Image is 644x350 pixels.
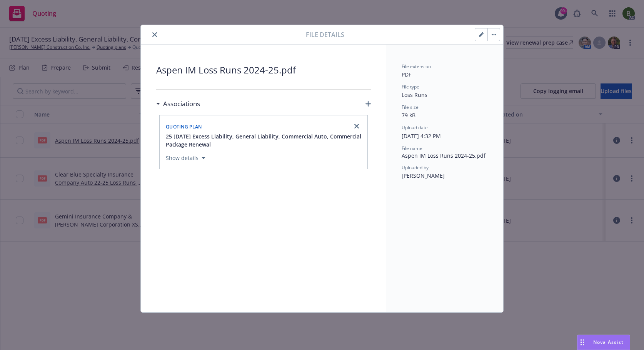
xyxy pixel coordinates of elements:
span: Aspen IM Loss Runs 2024-25.pdf [156,63,371,77]
h3: Associations [163,99,200,109]
span: Quoting plan [166,123,202,130]
span: PDF [402,71,411,78]
span: File extension [402,63,431,70]
span: Nova Assist [593,339,624,345]
span: File type [402,83,419,90]
button: 25 [DATE] Excess Liability, General Liability, Commercial Auto, Commercial Package Renewal [166,132,363,148]
span: File name [402,145,422,152]
span: File size [402,104,419,110]
span: Upload date [402,124,428,131]
span: [PERSON_NAME] [402,172,445,179]
div: Associations [156,99,200,109]
span: Uploaded by [402,164,429,171]
span: Aspen IM Loss Runs 2024-25.pdf [402,152,488,160]
button: close [150,30,159,39]
span: [DATE] 4:32 PM [402,132,441,140]
div: Drag to move [577,335,587,350]
a: close [352,122,361,131]
button: Nova Assist [577,335,630,350]
span: 79 kB [402,112,415,119]
button: Show details [163,153,209,163]
span: File details [306,30,344,39]
span: Loss Runs [402,91,427,98]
